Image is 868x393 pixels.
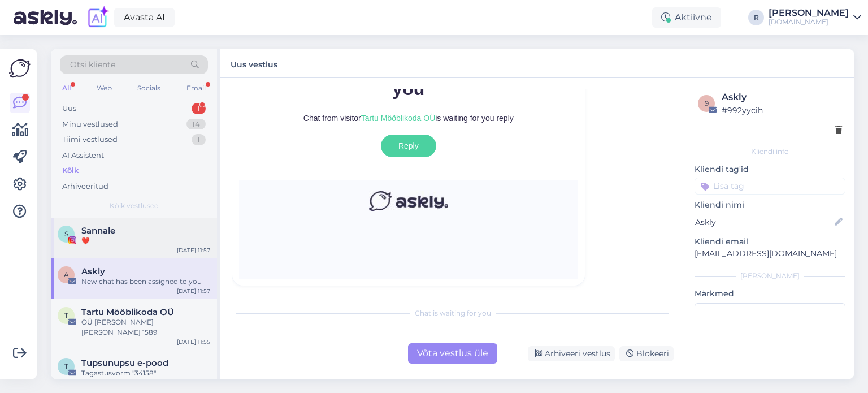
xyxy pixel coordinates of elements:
div: Tagastusvorm "34158" [81,368,210,378]
p: [EMAIL_ADDRESS][DOMAIN_NAME] [695,248,845,260]
div: ❤️ [81,236,210,246]
div: OÜ [PERSON_NAME] [PERSON_NAME] 1589 [81,317,210,338]
a: [PERSON_NAME][DOMAIN_NAME] [769,8,861,27]
div: # 992yycih [722,104,842,116]
div: Aktiivne [652,7,721,28]
span: Reply [398,141,419,150]
p: Kliendi tag'id [695,163,845,175]
div: Minu vestlused [62,119,118,130]
span: S [64,230,68,238]
div: Võta vestlus üle [408,343,497,364]
a: Avasta AI [114,8,175,27]
p: Chat from visitor is waiting for you reply [264,114,553,123]
div: R [748,10,764,25]
span: Tartu Mööblikoda OÜ [81,307,174,317]
div: Kõik [62,165,79,176]
div: [PERSON_NAME] [769,8,849,18]
img: Askly Logo [9,58,31,79]
span: Kõik vestlused [110,201,159,211]
div: Arhiveeri vestlus [528,346,615,361]
div: Arhiveeritud [62,181,108,192]
span: Tupsunupsu e-pood [81,358,168,368]
div: New chat has been assigned to you [81,277,210,287]
span: Sannale [81,226,115,236]
a: Reply [381,135,436,157]
div: Kliendi info [695,146,845,157]
span: Tartu Mööblikoda OÜ [361,114,436,123]
div: [DATE] 11:57 [177,287,210,295]
div: 1 [192,134,206,145]
div: Chat is waiting for you [232,308,674,318]
div: Socials [135,81,163,96]
div: Email [184,81,208,96]
div: 14 [186,119,206,130]
div: Blokeeri [619,346,674,361]
div: Uus [62,103,76,114]
div: Askly [722,90,842,104]
span: A [64,270,69,279]
span: T [64,362,68,370]
div: AI Assistent [62,150,104,161]
span: Otsi kliente [70,59,115,71]
span: 9 [705,99,709,107]
img: explore-ai [86,6,110,29]
div: Web [94,81,114,96]
p: Kliendi email [695,236,845,248]
div: [DATE] 11:57 [177,246,210,254]
img: Askly logo [369,191,448,211]
div: [DATE] 11:55 [177,338,210,346]
span: T [64,311,68,319]
div: [DOMAIN_NAME] [769,18,849,27]
div: [DATE] 11:18 [178,378,210,387]
span: Askly [81,266,105,277]
div: [PERSON_NAME] [695,271,845,281]
div: 1 [192,103,206,114]
input: Lisa tag [695,178,845,195]
div: Tiimi vestlused [62,134,118,145]
p: Kliendi nimi [695,199,845,211]
label: Uus vestlus [231,55,277,71]
input: Lisa nimi [695,216,832,228]
p: Märkmed [695,288,845,300]
div: All [60,81,73,96]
